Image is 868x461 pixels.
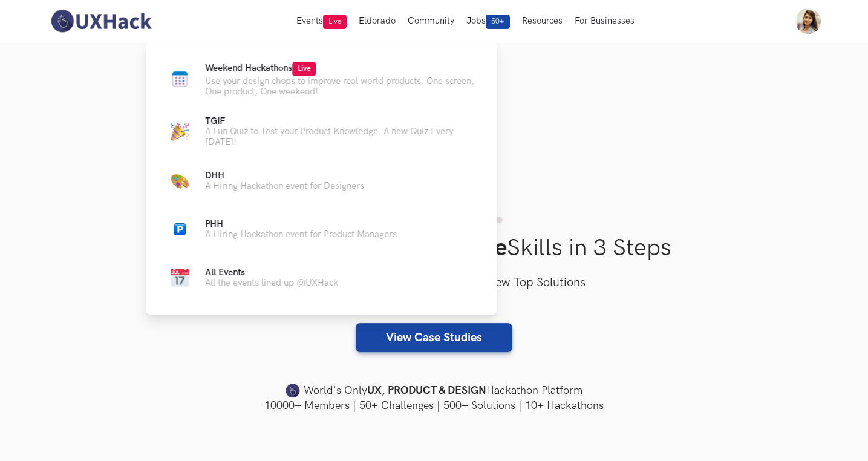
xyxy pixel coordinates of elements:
[205,229,397,240] p: A Hiring Hackathon event for Product Managers
[47,273,821,293] h3: Select a Case Study, Test your skills & View Top Solutions
[323,15,347,29] span: Live
[174,223,186,235] img: Parking
[171,269,189,287] img: Calendar
[205,181,364,191] p: A Hiring Hackathon event for Designers
[205,126,477,147] p: A Fun Quiz to Test your Product Knowledge. A new Quiz Every [DATE]!
[205,267,245,278] span: All Events
[205,219,223,229] span: PHH
[486,15,510,29] span: 50+
[165,62,477,97] a: Calendar newWeekend HackathonsLiveUse your design chops to improve real world products. One scree...
[286,383,300,399] img: uxhack-favicon-image.png
[165,116,477,147] a: Party capTGIFA Fun Quiz to Test your Product Knowledge. A new Quiz Every [DATE]!
[205,63,316,73] span: Weekend Hackathons
[205,278,338,288] p: All the events lined up @UXHack
[165,215,477,244] a: ParkingPHHA Hiring Hackathon event for Product Managers
[292,62,316,76] span: Live
[367,382,486,399] strong: UX, PRODUCT & DESIGN
[47,382,821,399] h4: World's Only Hackathon Platform
[47,234,821,263] h1: Improve Your Skills in 3 Steps
[165,166,477,195] a: Color PaletteDHHA Hiring Hackathon event for Designers
[47,8,155,34] img: UXHack-logo.png
[205,116,225,126] span: TGIF
[171,123,189,141] img: Party cap
[47,398,821,413] h4: 10000+ Members | 50+ Challenges | 500+ Solutions | 10+ Hackathons
[356,323,512,352] a: View Case Studies
[165,263,477,292] a: CalendarAll EventsAll the events lined up @UXHack
[205,171,224,181] span: DHH
[205,76,477,97] p: Use your design chops to improve real world products. One screen, One product, One weekend!
[171,70,189,88] img: Calendar new
[171,172,189,190] img: Color Palette
[795,8,821,34] img: Your profile pic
